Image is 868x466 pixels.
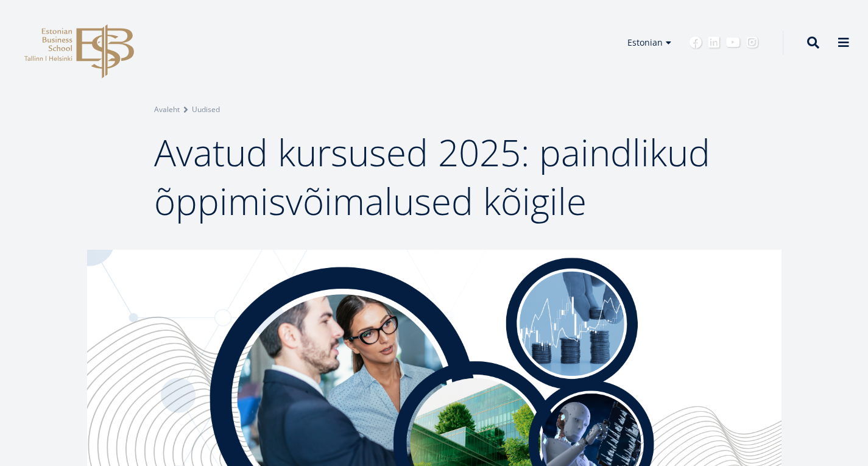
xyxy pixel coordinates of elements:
a: Uudised [192,104,220,116]
a: Avaleht [154,104,180,116]
a: Facebook [690,37,702,49]
span: Avatud kursused 2025: paindlikud õppimisvõimalused kõigile [154,127,710,226]
a: Instagram [746,37,758,49]
a: Youtube [726,37,740,49]
a: Linkedin [708,37,720,49]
